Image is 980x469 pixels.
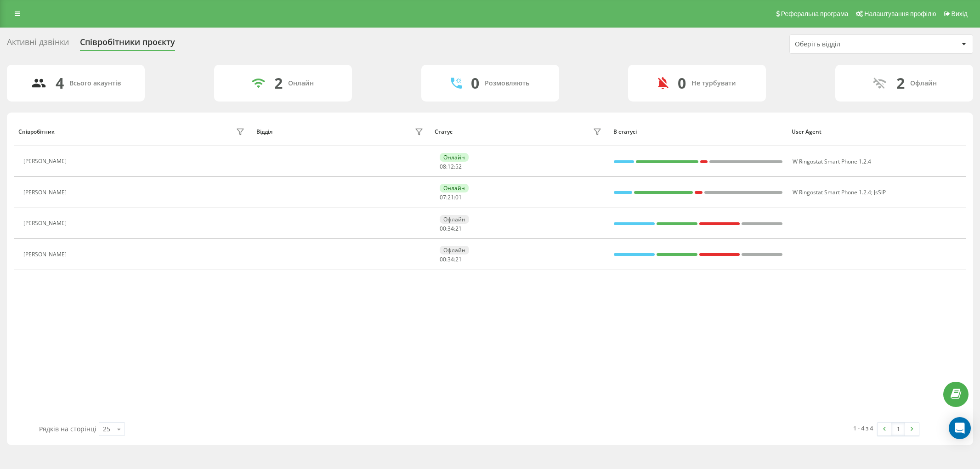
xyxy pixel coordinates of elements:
[795,40,905,48] div: Оберіть відділ
[23,251,69,258] div: [PERSON_NAME]
[440,194,462,201] div: : :
[23,158,69,164] div: [PERSON_NAME]
[793,158,871,165] span: W Ringostat Smart Phone 1.2.4
[891,423,905,435] a: 1
[56,74,64,92] div: 4
[781,10,849,17] span: Реферальна програма
[440,193,446,201] span: 07
[256,129,272,135] div: Відділ
[274,74,283,92] div: 2
[793,188,871,196] span: W Ringostat Smart Phone 1.2.4
[440,225,446,232] span: 00
[448,163,454,170] span: 12
[455,255,462,263] span: 21
[440,163,446,170] span: 08
[874,188,886,196] span: JsSIP
[80,37,175,51] div: Співробітники проєкту
[448,225,454,232] span: 34
[440,256,462,263] div: : :
[440,255,446,263] span: 00
[792,129,961,135] div: User Agent
[910,79,937,87] div: Офлайн
[440,164,462,170] div: : :
[613,129,783,135] div: В статусі
[288,79,314,87] div: Онлайн
[952,10,968,17] span: Вихід
[471,74,479,92] div: 0
[455,193,462,201] span: 01
[455,225,462,232] span: 21
[864,10,936,17] span: Налаштування профілю
[448,193,454,201] span: 21
[440,226,462,232] div: : :
[440,246,469,254] div: Офлайн
[7,37,69,51] div: Активні дзвінки
[440,215,469,224] div: Офлайн
[853,424,873,433] div: 1 - 4 з 4
[691,79,736,87] div: Не турбувати
[18,129,55,135] div: Співробітник
[69,79,121,87] div: Всього акаунтів
[896,74,905,92] div: 2
[435,129,453,135] div: Статус
[440,184,469,192] div: Онлайн
[23,220,69,226] div: [PERSON_NAME]
[440,153,469,162] div: Онлайн
[949,417,971,439] div: Open Intercom Messenger
[448,255,454,263] span: 34
[39,424,96,433] span: Рядків на сторінці
[23,189,69,196] div: [PERSON_NAME]
[485,79,529,87] div: Розмовляють
[455,163,462,170] span: 52
[103,424,110,434] div: 25
[678,74,686,92] div: 0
